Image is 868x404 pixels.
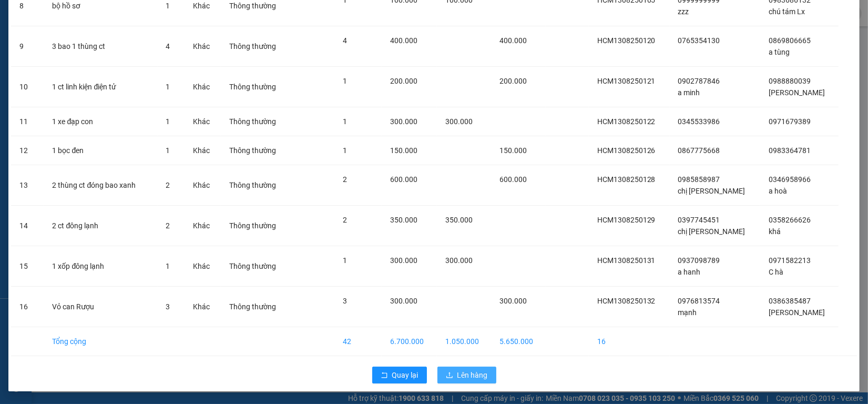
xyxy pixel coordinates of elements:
td: 14 [11,206,44,246]
span: 0983364781 [769,146,811,155]
span: 2 [343,175,347,184]
span: a tùng [769,48,790,56]
td: Khác [185,26,221,67]
td: 1 bọc đen [44,136,157,165]
span: 300.000 [390,117,417,126]
span: 0345533986 [678,117,720,126]
td: 9 [11,26,44,67]
td: 15 [11,246,44,287]
td: Thông thường [221,165,289,206]
span: 1 [343,146,347,155]
span: 0346958966 [769,175,811,184]
span: C hà [769,268,783,276]
td: 16 [11,287,44,327]
td: 16 [589,327,670,356]
span: 0988880039 [769,77,811,85]
td: 2 thùng ct đóng bao xanh [44,165,157,206]
span: 1 [343,117,347,126]
span: 1 [166,117,170,126]
span: 400.000 [390,36,417,45]
span: 0867775668 [678,146,720,155]
span: HCM1308250128 [597,175,656,184]
span: 1 [166,2,170,10]
button: rollbackQuay lại [372,367,427,383]
span: HCM1308250131 [597,256,656,265]
span: 300.000 [390,297,417,305]
td: Thông thường [221,26,289,67]
span: 300.000 [445,117,473,126]
td: 2 ct đông lạnh [44,206,157,246]
td: Thông thường [221,206,289,246]
span: HCM1308250126 [597,146,656,155]
span: 400.000 [500,36,527,45]
td: 1 ct linh kiện điện tử [44,67,157,107]
span: khá [769,227,781,236]
span: rollback [381,371,388,380]
td: Thông thường [221,67,289,107]
span: 300.000 [390,256,417,265]
span: 4 [343,36,347,45]
span: 1 [166,83,170,91]
span: 3 [166,302,170,311]
td: Thông thường [221,246,289,287]
span: 2 [343,216,347,224]
td: 6.700.000 [382,327,437,356]
td: Khác [185,206,221,246]
span: [PERSON_NAME] [769,88,825,97]
span: chị [PERSON_NAME] [678,187,746,195]
td: Vỏ can Rượu [44,287,157,327]
span: 2 [166,221,170,230]
span: 0985858987 [678,175,720,184]
span: upload [446,371,453,380]
span: 0976813574 [678,297,720,305]
td: 42 [334,327,381,356]
td: 1 xốp đông lạnh [44,246,157,287]
span: Quay lại [392,369,418,381]
span: 600.000 [500,175,527,184]
span: HCM1308250129 [597,216,656,224]
span: [PERSON_NAME] [769,308,825,317]
span: 1 [166,146,170,155]
td: 5.650.000 [492,327,546,356]
span: HCM1308250121 [597,77,656,85]
td: Khác [185,107,221,136]
span: 0971582213 [769,256,811,265]
td: 13 [11,165,44,206]
span: 0937098789 [678,256,720,265]
span: 0971679389 [769,117,811,126]
span: 1 [166,262,170,270]
td: 1 xe đạp con [44,107,157,136]
td: Khác [185,136,221,165]
span: 300.000 [500,297,527,305]
td: Tổng cộng [44,327,157,356]
span: 0869806665 [769,36,811,45]
td: 10 [11,67,44,107]
span: HCM1308250132 [597,297,656,305]
td: Khác [185,165,221,206]
span: 2 [166,181,170,189]
td: Thông thường [221,136,289,165]
span: Lên hàng [457,369,488,381]
span: 3 [343,297,347,305]
span: 0397745451 [678,216,720,224]
span: HCM1308250122 [597,117,656,126]
span: 0386385487 [769,297,811,305]
td: Thông thường [221,107,289,136]
td: 12 [11,136,44,165]
span: chị [PERSON_NAME] [678,227,746,236]
td: 11 [11,107,44,136]
span: 350.000 [390,216,417,224]
span: mạnh [678,308,697,317]
td: 3 bao 1 thùng ct [44,26,157,67]
td: Khác [185,67,221,107]
td: Khác [185,287,221,327]
span: 4 [166,42,170,50]
span: 350.000 [445,216,473,224]
td: Thông thường [221,287,289,327]
span: HCM1308250120 [597,36,656,45]
span: 150.000 [390,146,417,155]
span: 300.000 [445,256,473,265]
span: a hoà [769,187,787,195]
span: 1 [343,77,347,85]
span: a minh [678,88,700,97]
